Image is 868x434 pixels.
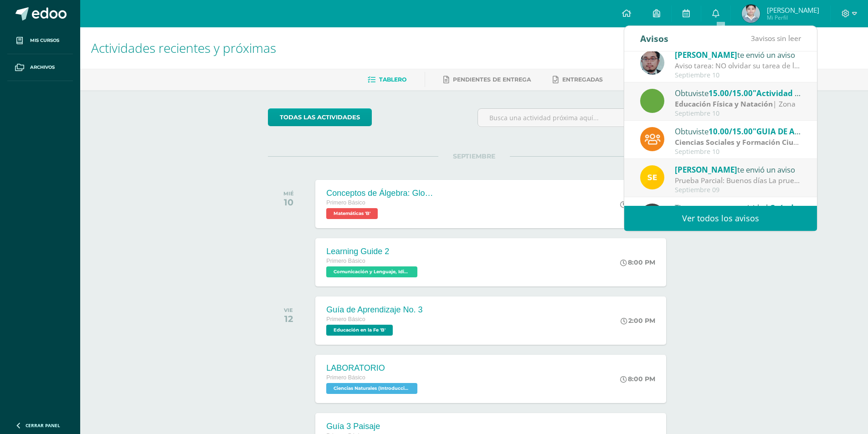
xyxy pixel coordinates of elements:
[478,109,680,127] input: Busca una actividad próxima aquí...
[767,14,819,21] span: Mi Perfil
[675,186,801,194] div: Septiembre 09
[283,197,294,208] div: 10
[753,126,850,137] span: "GUIA DE APRENDIZAJE 1"
[675,175,801,186] div: Prueba Parcial: Buenos días La prueba Parcial se realizará la próxima semana en los siguientes dí...
[326,199,365,206] span: Primero Básico
[767,5,819,15] span: [PERSON_NAME]
[326,363,420,373] div: LABORATORIO
[675,110,801,117] div: Septiembre 10
[438,152,510,160] span: SEPTIEMBRE
[30,37,59,44] span: Mis cursos
[284,307,293,313] div: VIE
[675,163,801,175] div: te envió un aviso
[675,50,737,60] span: [PERSON_NAME]
[742,5,760,23] img: 786043bd1d74ae9ce13740e041e1cee8.png
[675,99,801,109] div: | Zona
[26,422,60,429] span: Cerrar panel
[30,64,55,71] span: Archivos
[326,258,365,264] span: Primero Básico
[443,72,531,87] a: Pendientes de entrega
[640,26,668,51] div: Avisos
[379,76,406,83] span: Tablero
[675,99,773,109] strong: Educación Física y Natación
[620,375,655,383] div: 8:00 PM
[675,71,801,79] div: Septiembre 10
[326,383,417,394] span: Ciencias Naturales (Introducción a la Biología) 'B'
[751,33,755,43] span: 3
[675,49,801,61] div: te envió un aviso
[326,422,420,431] div: Guía 3 Paisaje
[326,208,378,219] span: Matemáticas 'B'
[751,33,801,43] span: avisos sin leer
[284,313,293,324] div: 12
[7,27,73,54] a: Mis cursos
[640,51,664,75] img: 5fac68162d5e1b6fbd390a6ac50e103d.png
[326,189,436,198] div: Conceptos de Álgebra: Glosario
[621,317,655,325] div: 2:00 PM
[624,206,817,231] a: Ver todos los avisos
[326,374,365,381] span: Primero Básico
[368,72,406,87] a: Tablero
[91,39,276,56] span: Actividades recientes y próximas
[675,202,801,214] div: Tienes una nueva actividad:
[562,76,603,83] span: Entregadas
[326,325,393,336] span: Educación en la Fe 'B'
[620,258,655,266] div: 8:00 PM
[770,203,852,213] span: Guía de aprendizaje 3
[453,76,531,83] span: Pendientes de entrega
[326,247,420,256] div: Learning Guide 2
[640,165,664,189] img: 03c2987289e60ca238394da5f82a525a.png
[283,190,294,197] div: MIÉ
[326,316,365,322] span: Primero Básico
[675,87,801,99] div: Obtuviste en
[675,137,801,148] div: | Zona
[709,88,753,98] span: 15.00/15.00
[675,164,737,175] span: [PERSON_NAME]
[675,61,801,71] div: Aviso tarea: NO olvidar su tarea de las figuras en perspectiva
[675,148,801,156] div: Septiembre 10
[268,108,372,126] a: todas las Actividades
[326,266,417,277] span: Comunicación y Lenguaje, Idioma Extranjero Inglés 'B'
[709,126,753,137] span: 10.00/15.00
[753,88,808,98] span: "Actividad #3"
[675,125,801,137] div: Obtuviste en
[620,200,655,208] div: 8:00 PM
[553,72,603,87] a: Entregadas
[326,305,422,315] div: Guía de Aprendizaje No. 3
[7,54,73,81] a: Archivos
